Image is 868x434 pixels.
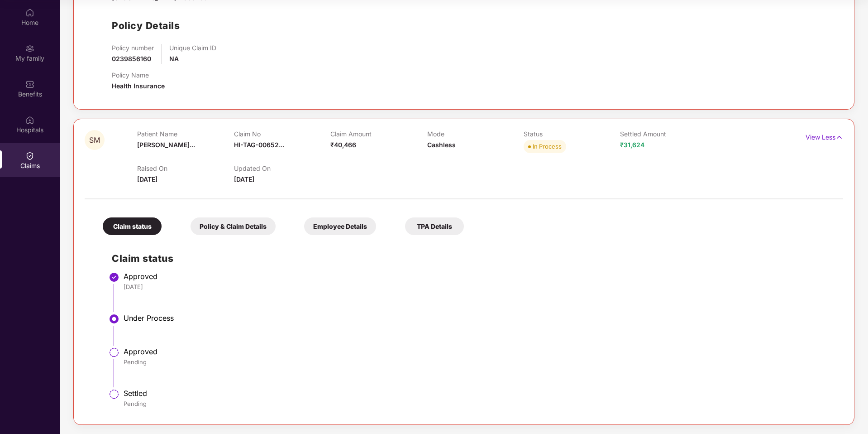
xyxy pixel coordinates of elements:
[112,71,165,79] p: Policy Name
[524,130,620,138] p: Status
[124,283,834,291] div: [DATE]
[137,175,157,183] span: [DATE]
[234,141,284,149] span: HI-TAG-00652...
[124,389,834,398] div: Settled
[124,358,834,366] div: Pending
[330,141,356,149] span: ₹40,466
[427,141,456,149] span: Cashless
[109,313,119,324] img: svg+xml;base64,PHN2ZyBpZD0iU3RlcC1BY3RpdmUtMzJ4MzIiIHhtbG5zPSJodHRwOi8vd3d3LnczLm9yZy8yMDAwL3N2Zy...
[234,175,254,183] span: [DATE]
[103,217,162,235] div: Claim status
[169,44,216,52] p: Unique Claim ID
[112,251,834,266] h2: Claim status
[124,347,834,356] div: Approved
[25,80,34,89] img: svg+xml;base64,PHN2ZyBpZD0iQmVuZWZpdHMiIHhtbG5zPSJodHRwOi8vd3d3LnczLm9yZy8yMDAwL3N2ZyIgd2lkdGg9Ij...
[112,55,151,63] span: 0239856160
[620,130,716,138] p: Settled Amount
[109,272,119,283] img: svg+xml;base64,PHN2ZyBpZD0iU3RlcC1Eb25lLTMyeDMyIiB4bWxucz0iaHR0cDovL3d3dy53My5vcmcvMjAwMC9zdmciIH...
[405,217,464,235] div: TPA Details
[109,389,119,400] img: svg+xml;base64,PHN2ZyBpZD0iU3RlcC1QZW5kaW5nLTMyeDMyIiB4bWxucz0iaHR0cDovL3d3dy53My5vcmcvMjAwMC9zdm...
[89,136,100,144] span: SM
[137,130,234,138] p: Patient Name
[620,141,644,149] span: ₹31,624
[112,18,180,33] h1: Policy Details
[25,8,34,17] img: svg+xml;base64,PHN2ZyBpZD0iSG9tZSIgeG1sbnM9Imh0dHA6Ly93d3cudzMub3JnLzIwMDAvc3ZnIiB3aWR0aD0iMjAiIG...
[25,44,34,53] img: svg+xml;base64,PHN2ZyB3aWR0aD0iMjAiIGhlaWdodD0iMjAiIHZpZXdCb3g9IjAgMCAyMCAyMCIgZmlsbD0ibm9uZSIgeG...
[112,44,154,52] p: Policy number
[112,82,165,90] span: Health Insurance
[330,130,427,138] p: Claim Amount
[806,130,843,142] p: View Less
[124,272,834,281] div: Approved
[234,130,330,138] p: Claim No
[137,164,234,172] p: Raised On
[835,132,843,142] img: svg+xml;base64,PHN2ZyB4bWxucz0iaHR0cDovL3d3dy53My5vcmcvMjAwMC9zdmciIHdpZHRoPSIxNyIgaGVpZ2h0PSIxNy...
[124,313,834,323] div: Under Process
[25,116,34,125] img: svg+xml;base64,PHN2ZyBpZD0iSG9zcGl0YWxzIiB4bWxucz0iaHR0cDovL3d3dy53My5vcmcvMjAwMC9zdmciIHdpZHRoPS...
[191,217,276,235] div: Policy & Claim Details
[304,217,376,235] div: Employee Details
[427,130,524,138] p: Mode
[25,151,34,160] img: svg+xml;base64,PHN2ZyBpZD0iQ2xhaW0iIHhtbG5zPSJodHRwOi8vd3d3LnczLm9yZy8yMDAwL3N2ZyIgd2lkdGg9IjIwIi...
[234,164,330,172] p: Updated On
[533,142,562,151] div: In Process
[124,400,834,408] div: Pending
[169,55,179,63] span: NA
[109,347,119,358] img: svg+xml;base64,PHN2ZyBpZD0iU3RlcC1QZW5kaW5nLTMyeDMyIiB4bWxucz0iaHR0cDovL3d3dy53My5vcmcvMjAwMC9zdm...
[137,141,195,149] span: [PERSON_NAME]...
